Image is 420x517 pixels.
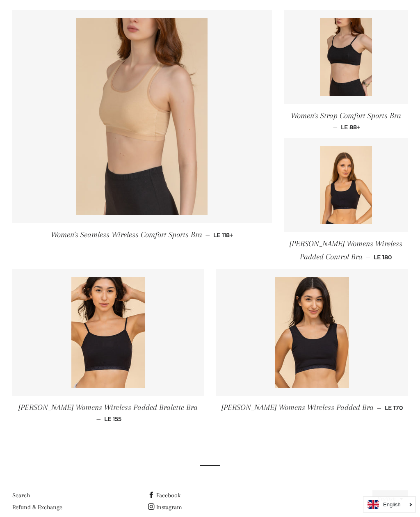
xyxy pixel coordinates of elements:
[333,124,338,131] span: —
[216,396,408,420] a: [PERSON_NAME] Womens Wireless Padded Bra — LE 170
[12,396,204,430] a: [PERSON_NAME] Womens Wireless Padded Bralette Bra — LE 155
[341,124,361,131] span: LE 88
[221,403,374,412] span: [PERSON_NAME] Womens Wireless Padded Bra
[12,504,62,511] a: Refund & Exchange
[374,254,392,261] span: LE 180
[12,492,30,499] a: Search
[12,224,272,247] a: Women's Seamless Wireless Comfort Sports Bra — LE 118
[366,254,370,261] span: —
[367,501,411,509] a: English
[148,492,180,499] a: Facebook
[290,240,402,261] span: [PERSON_NAME] Womens Wireless Padded Control Bra
[51,231,202,240] span: Women's Seamless Wireless Comfort Sports Bra
[284,105,408,138] a: Women's Strap Comfort Sports Bra — LE 88
[104,416,121,423] span: LE 155
[213,232,233,239] span: LE 118
[18,403,198,412] span: [PERSON_NAME] Womens Wireless Padded Bralette Bra
[205,232,210,239] span: —
[383,502,401,508] i: English
[96,416,101,423] span: —
[372,491,408,508] button: English
[148,504,182,511] a: Instagram
[291,112,401,121] span: Women's Strap Comfort Sports Bra
[385,405,403,412] span: LE 170
[377,405,381,412] span: —
[284,233,408,269] a: [PERSON_NAME] Womens Wireless Padded Control Bra — LE 180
